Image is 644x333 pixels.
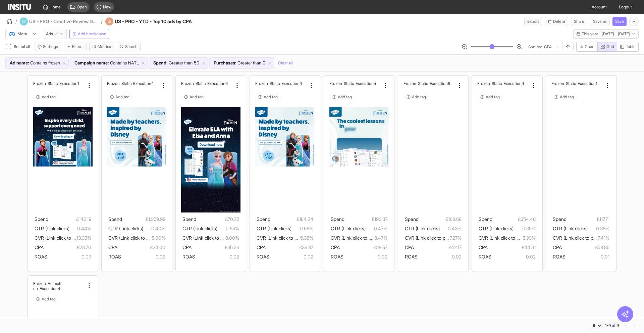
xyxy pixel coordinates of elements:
h2: c_Execution5 [352,81,376,86]
span: Ads [46,31,53,37]
span: New [103,4,111,10]
button: This year - [DATE] - [DATE] [573,29,639,39]
span: ROAS [479,254,491,259]
span: 0 [263,60,265,66]
h2: Frozen_Stati [477,81,500,86]
span: ROAS [182,254,195,259]
span: Greater than [237,60,261,66]
span: Grid [606,44,614,49]
span: 0.01 [566,253,609,261]
span: CTR (Link clicks) [553,226,588,231]
span: 0.02 [195,253,239,261]
button: Add tag [255,93,281,101]
span: 0.35% [514,225,535,233]
span: £354.48 [492,215,535,223]
button: Share [571,17,587,26]
span: 8.00% [152,234,165,242]
span: Table [626,44,636,49]
span: £70.72 [196,215,239,223]
span: 8.00% [225,234,239,242]
img: Logo [8,4,31,10]
span: Spend [331,216,344,222]
span: CVR (Link click to purchase) [553,235,611,241]
span: 0.02 [343,253,387,261]
span: Purchases : [214,60,236,66]
div: Frozen_Static_Execution4 [477,81,529,86]
div: Ad name:Containsfrozen [6,58,68,68]
span: CVR (Link click to purchase) [35,235,93,241]
span: 0.02 [269,253,313,261]
div: Frozen_Static_Execution6 [404,81,455,86]
span: CPA [257,244,266,250]
h2: c_Execution4 [278,81,302,86]
span: Spend : [153,60,167,66]
div: Frozen_Static_Execution1 [551,81,603,86]
span: £193.37 [344,215,387,223]
span: Settings [43,44,58,49]
div: Frozen_Static_Execution5 [329,81,381,86]
span: Add tag [412,94,426,100]
span: £1,359.98 [122,215,165,223]
span: Spend [182,216,196,222]
span: Add tag [115,94,129,100]
span: 0.58% [291,225,313,233]
h2: c_Execution4 [500,81,524,86]
span: Add tag [338,94,352,100]
span: ROAS [405,254,418,259]
span: CPA [35,244,44,250]
span: CPA [479,244,488,250]
span: ROAS [331,254,343,259]
div: Purchases:Greater than0 [210,58,274,68]
h4: US - PRO - YTD - Top 10 ads by CPA [115,18,210,25]
span: CVR (Link click to purchase) [257,235,315,241]
span: £38.67 [340,243,387,251]
span: Sort by: [528,44,542,50]
span: ROAS [108,254,121,259]
span: 7.41% [598,234,609,242]
div: Spend:Greater than50 [149,58,208,68]
button: Add tag [181,93,207,101]
span: 0.03 [47,253,91,261]
span: 13.33% [76,234,91,242]
div: Frozen_Static_Execution1 [33,81,85,86]
span: 8.47% [374,234,387,242]
span: Spend [35,216,48,222]
h2: c_Execution1 [56,81,79,86]
h2: c_Execution4 [129,81,154,86]
button: Delete [545,17,568,26]
span: CTR (Link clicks) [479,226,514,231]
span: CPA [405,244,414,250]
div: Frozen_Static_Execution4 [107,81,158,86]
span: £36.87 [266,243,313,251]
span: £168.68 [419,215,462,223]
span: Campaign name : [74,60,109,66]
span: £34.00 [117,243,165,251]
button: Table [617,42,639,52]
span: £42.17 [414,243,462,251]
span: 5.93% [523,234,536,242]
h2: Frozen_Stati [33,81,56,86]
button: Add breakdown [69,29,109,39]
span: Chart [585,44,595,49]
span: CTR (Link clicks) [257,226,291,231]
span: CVR (Link click to purchase) [331,235,389,241]
span: Add tag [486,94,500,100]
button: / [5,17,17,26]
span: This year - [DATE] - [DATE] [582,31,630,37]
button: Ads [43,29,67,39]
span: 50 [194,60,199,66]
div: Frozen_Static_Execution4 [255,81,307,86]
span: 0.55% [217,225,239,233]
span: Add tag [42,94,56,100]
span: Ad name : [10,60,29,66]
span: Select all [14,44,32,49]
span: frozen [48,60,60,66]
button: Clear all [278,57,293,69]
span: 0.02 [121,253,165,261]
span: £184.34 [270,215,313,223]
span: £142.19 [48,215,91,223]
div: Frozen_Animation_Execution4 [33,281,85,291]
span: CVR (Link click to purchase) [108,235,167,241]
span: CTR (Link clicks) [108,226,143,231]
span: ROAS [553,254,566,259]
